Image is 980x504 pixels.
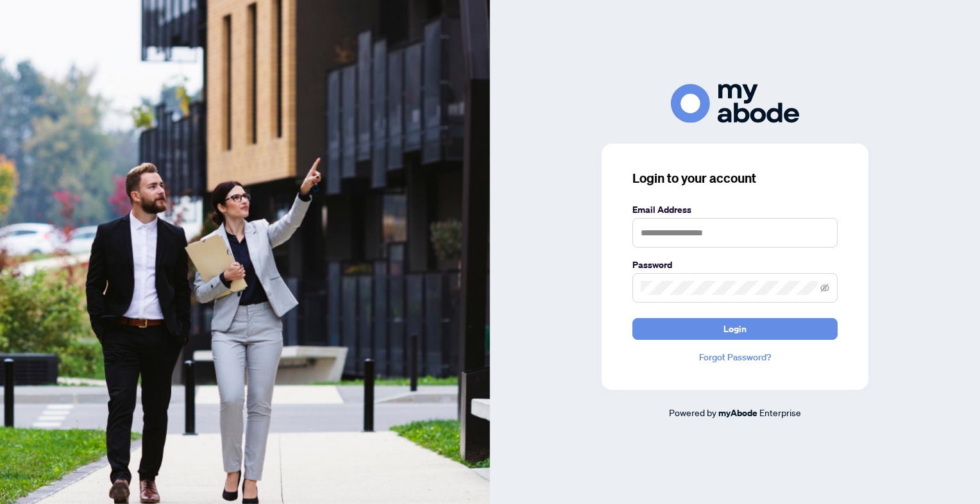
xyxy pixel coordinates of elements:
label: Password [632,258,838,272]
a: myAbode [718,406,757,420]
span: eye-invisible [820,283,829,292]
img: ma-logo [671,84,799,123]
button: Login [632,318,838,340]
span: Enterprise [759,407,801,418]
a: Forgot Password? [632,350,838,364]
h3: Login to your account [632,169,838,187]
span: Powered by [669,407,716,418]
label: Email Address [632,203,838,217]
span: Login [723,319,747,339]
